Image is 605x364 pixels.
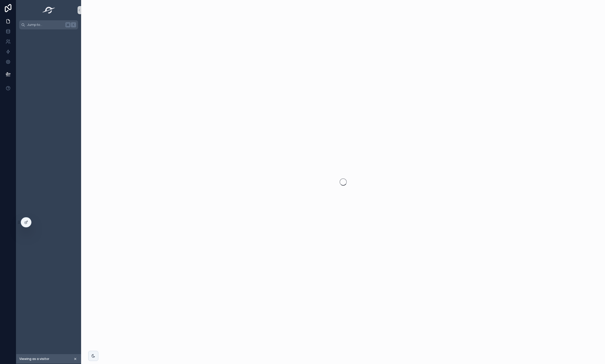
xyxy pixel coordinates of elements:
[27,23,63,27] span: Jump to...
[41,6,57,14] img: App logo
[71,23,76,27] span: K
[19,357,49,361] span: Viewing as a visitor
[19,20,78,29] button: Jump to...K
[16,29,81,39] div: scrollable content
